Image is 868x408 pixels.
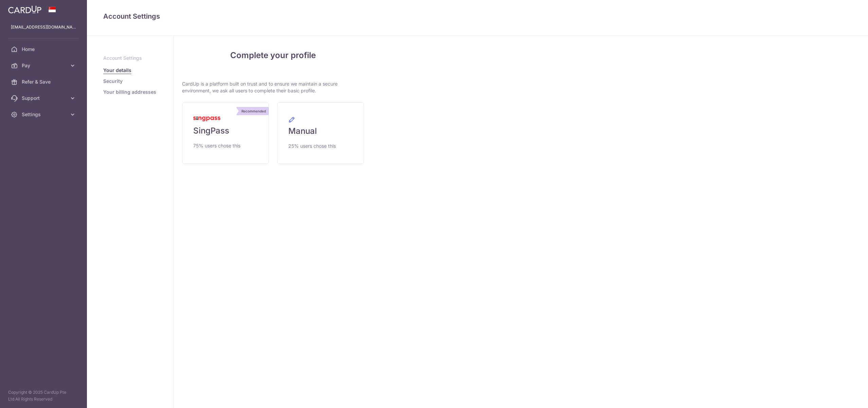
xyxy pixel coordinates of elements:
a: Security [103,78,123,85]
span: Refer & Save [22,78,67,85]
span: SingPass [193,125,229,136]
img: CardUp [8,5,41,14]
h4: Account Settings [103,11,852,22]
span: 25% users chose this [288,142,336,150]
p: [EMAIL_ADDRESS][DOMAIN_NAME] [11,24,76,31]
span: Help [60,5,74,11]
a: Manual 25% users chose this [277,102,364,164]
span: Pay [22,62,67,69]
span: 75% users chose this [193,142,240,150]
span: Support [22,95,67,102]
img: MyInfoLogo [193,117,220,121]
a: Your billing addresses [103,89,156,95]
p: Account Settings [103,55,157,61]
span: Help [16,5,30,11]
a: Recommended SingPass 75% users chose this [182,103,269,164]
span: Home [22,46,67,53]
a: Your details [103,67,131,74]
span: Settings [22,111,67,118]
div: Recommended [239,107,269,115]
p: CardUp is a platform built on trust and to ensure we maintain a secure environment, we ask all us... [182,81,364,94]
h4: Complete your profile [182,49,364,61]
span: Manual [288,126,317,137]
